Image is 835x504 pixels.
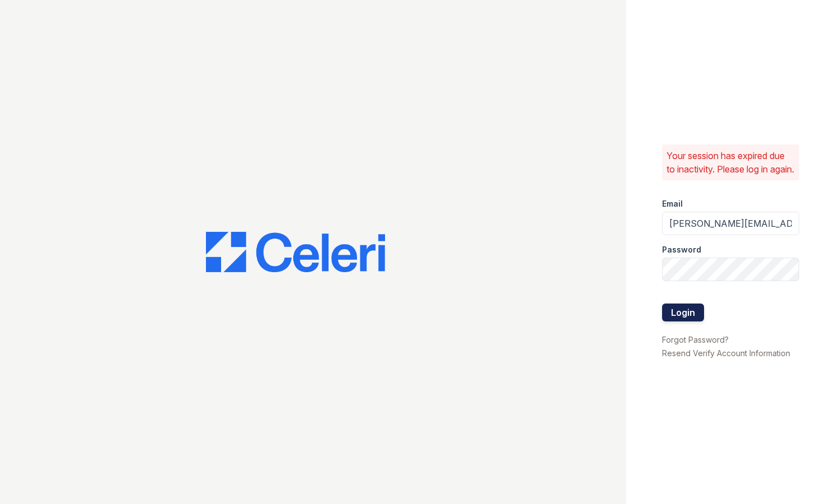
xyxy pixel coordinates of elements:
[662,348,790,358] a: Resend Verify Account Information
[662,304,704,321] button: Login
[662,198,683,209] label: Email
[206,232,385,272] img: CE_Logo_Blue-a8612792a0a2168367f1c8372b55b34899dd931a85d93a1a3d3e32e68fde9ad4.png
[662,244,701,255] label: Password
[662,335,729,344] a: Forgot Password?
[667,149,795,176] p: Your session has expired due to inactivity. Please log in again.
